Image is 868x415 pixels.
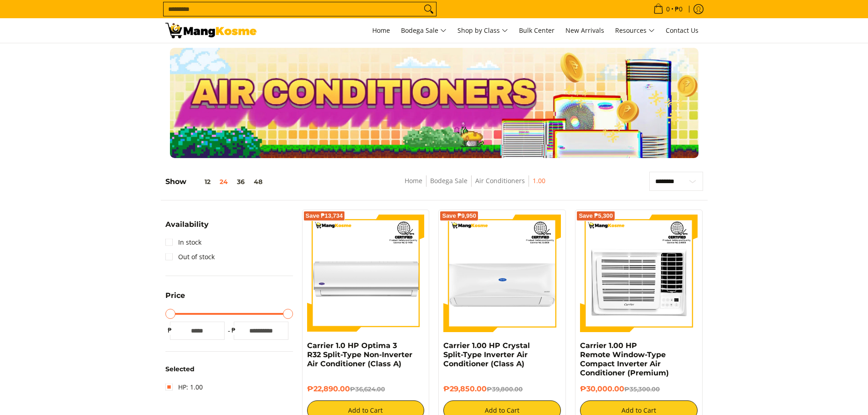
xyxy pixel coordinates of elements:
button: 24 [215,178,232,185]
span: ₱ [165,326,175,335]
span: • [651,4,685,14]
span: Availability [165,221,209,228]
a: Bodega Sale [396,18,451,43]
h6: Selected [165,365,293,374]
nav: Breadcrumbs [339,175,611,196]
span: Save ₱9,950 [442,213,476,219]
button: 36 [232,178,249,185]
span: Resources [615,25,655,36]
a: New Arrivals [561,18,609,43]
span: Bulk Center [519,26,555,35]
nav: Main Menu [266,18,703,43]
img: Carrier 1.00 HP Crystal Split-Type Inverter Air Conditioner (Class A) [443,215,561,332]
img: Carrier 1.00 HP Remote Window-Type Compact Inverter Air Conditioner (Premium) [580,215,698,332]
span: New Arrivals [565,26,604,35]
h6: ₱30,000.00 [580,384,698,394]
span: Contact Us [666,26,699,35]
span: Shop by Class [457,25,508,36]
span: 1.00 [533,175,545,187]
span: Home [372,26,390,35]
span: ₱ [229,326,238,335]
del: ₱39,800.00 [487,385,523,393]
h5: Show [165,177,267,186]
span: Save ₱13,734 [306,213,343,219]
img: Carrier 1.0 HP Optima 3 R32 Split-Type Non-Inverter Air Conditioner (Class A) [307,215,425,332]
span: Save ₱5,300 [579,213,613,219]
a: Carrier 1.0 HP Optima 3 R32 Split-Type Non-Inverter Air Conditioner (Class A) [307,341,412,368]
a: Bodega Sale [430,176,467,185]
span: ₱0 [673,6,684,12]
button: Search [421,2,436,16]
a: Bulk Center [514,18,559,43]
span: Price [165,292,185,299]
button: 12 [186,178,215,185]
a: Home [368,18,395,43]
span: Bodega Sale [401,25,447,36]
a: In stock [165,235,201,250]
a: Carrier 1.00 HP Remote Window-Type Compact Inverter Air Conditioner (Premium) [580,341,669,377]
a: Carrier 1.00 HP Crystal Split-Type Inverter Air Conditioner (Class A) [443,341,530,368]
a: Shop by Class [453,18,513,43]
del: ₱35,300.00 [624,385,660,393]
a: HP: 1.00 [165,380,203,395]
img: Bodega Sale Aircon l Mang Kosme: Home Appliances Warehouse Sale 1.00 [165,23,257,38]
span: 0 [665,6,671,12]
a: Resources [611,18,659,43]
a: Contact Us [661,18,703,43]
summary: Open [165,221,209,235]
button: 48 [249,178,267,185]
a: Home [405,176,422,185]
summary: Open [165,292,185,306]
a: Air Conditioners [475,176,525,185]
h6: ₱29,850.00 [443,384,561,394]
del: ₱36,624.00 [350,385,385,393]
h6: ₱22,890.00 [307,384,425,394]
a: Out of stock [165,250,215,264]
